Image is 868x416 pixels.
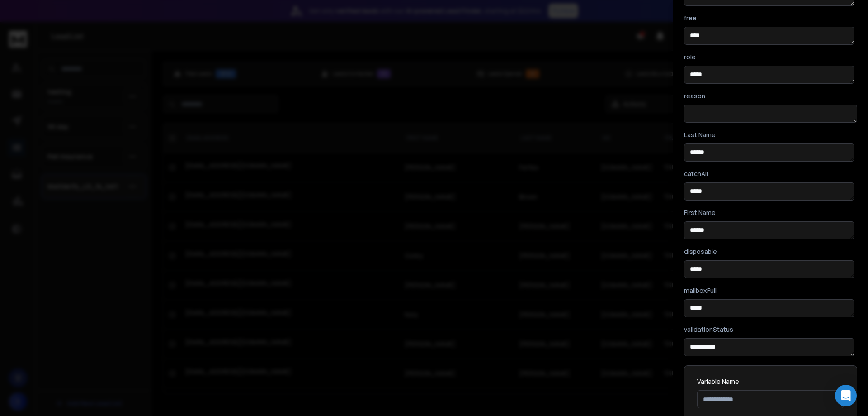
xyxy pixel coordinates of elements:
[684,171,708,177] label: catchAll
[835,385,857,406] div: Open Intercom Messenger
[684,287,717,294] label: mailboxFull
[684,54,696,60] label: role
[684,93,705,99] label: reason
[697,378,844,385] label: Variable Name
[684,132,716,138] label: Last Name
[684,326,733,333] label: validationStatus
[684,249,717,255] label: disposable
[684,15,697,21] label: free
[684,210,716,216] label: First Name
